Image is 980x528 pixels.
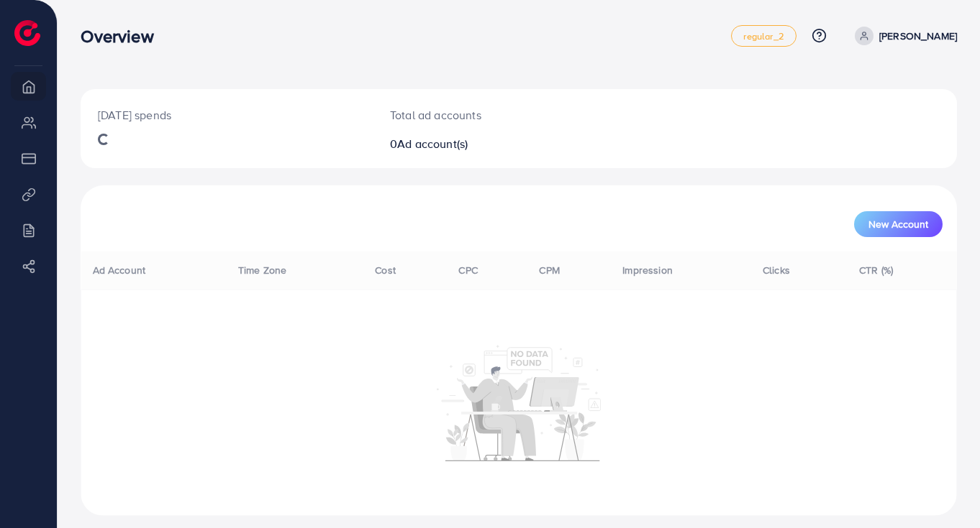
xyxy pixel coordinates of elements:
[390,137,575,151] h2: 0
[81,26,165,47] h3: Overview
[879,27,957,45] p: [PERSON_NAME]
[868,219,928,229] span: New Account
[731,25,796,47] a: regular_2
[854,211,943,237] button: New Account
[98,106,355,124] p: [DATE] spends
[849,27,957,45] a: [PERSON_NAME]
[390,106,575,124] p: Total ad accounts
[14,20,40,46] img: logo
[397,136,468,152] span: Ad account(s)
[743,32,784,41] span: regular_2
